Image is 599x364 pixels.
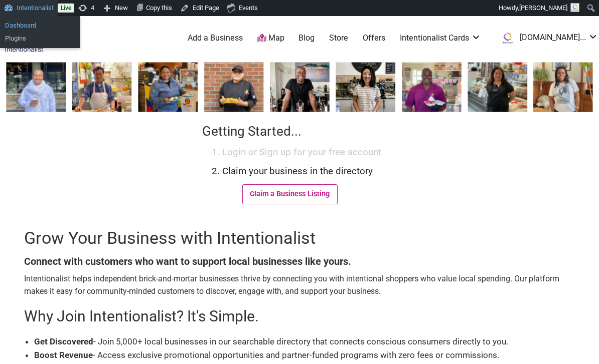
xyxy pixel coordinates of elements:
[222,145,393,160] li: Login or Sign up for your free account
[24,255,351,267] b: Connect with customers who want to support local businesses like yours.
[24,272,575,298] p: Intentionalist helps independent brick-and-mortar businesses thrive by connecting you with intent...
[34,336,93,346] b: Get Discovered
[222,164,393,214] li: Claim your business in the directory
[496,29,598,47] a: [DOMAIN_NAME]...
[298,33,315,44] a: Blog
[202,122,397,140] h3: Getting Started...
[24,306,575,327] h2: Why Join Intentionalist? It's Simple.
[242,184,338,204] a: Claim a Business Listing
[329,33,348,44] a: Store
[34,350,93,360] b: Boost Revenue
[188,33,243,44] a: Add a Business
[34,335,575,348] li: - Join 5,000+ local businesses in our searchable directory that connects conscious consumers dire...
[363,33,385,44] a: Offers
[34,348,575,362] li: - Access exclusive promotional opportunities and partner-funded programs with zero fees or commis...
[257,33,284,44] a: Map
[519,4,567,12] span: [PERSON_NAME]
[24,226,575,250] h1: Grow Your Business with Intentionalist
[58,4,74,13] a: Live
[496,29,598,47] li: ist.com...
[400,33,481,44] a: Intentionalist Cards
